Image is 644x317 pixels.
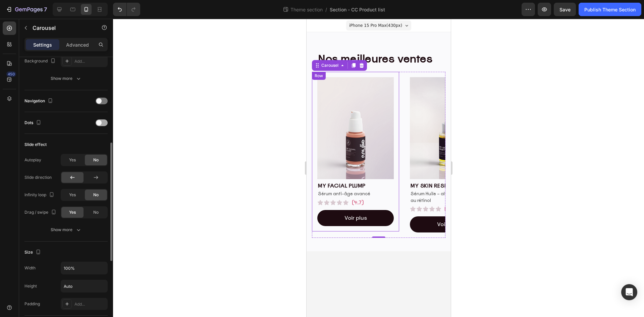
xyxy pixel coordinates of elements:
div: Drag / swipe [24,208,58,217]
div: Add... [74,58,106,64]
img: gempages_575662355329843743-48868b0d-8320-4d90-9aea-cf4b91e6ab37.png [103,58,180,160]
span: Yes [69,157,76,163]
span: Yes [69,209,76,215]
iframe: Design area [307,19,451,317]
p: Sérum Huile – alternative naturelle au rétinol [104,172,179,185]
div: Slide effect [24,142,47,148]
div: Undo/Redo [113,3,140,16]
p: Advanced [66,41,89,48]
p: 7 [44,5,47,13]
p: Carousel [33,24,90,32]
div: Slide direction [24,174,52,180]
input: Auto [61,262,107,274]
span: Yes [69,192,76,198]
input: Auto [61,280,107,292]
span: / [325,6,327,13]
button: 7 [3,3,50,16]
h2: my skin reset [103,163,180,171]
p: Settings [33,41,52,48]
div: Height [24,283,37,289]
span: Section - CC Product list [330,6,385,13]
div: Open Intercom Messenger [621,284,637,300]
button: Save [554,3,576,16]
span: No [93,192,99,198]
div: Add... [74,301,106,307]
button: Publish Theme Section [579,3,641,16]
div: Navigation [24,97,54,106]
div: Dots [24,118,43,127]
div: Show more [51,75,82,82]
div: Show more [51,226,82,233]
p: (4.8) [138,186,151,194]
div: Background [24,57,57,66]
div: Padding [24,301,40,307]
div: Width [24,265,36,271]
span: No [93,209,99,215]
div: Infinity loop [24,191,56,200]
div: 450 [6,71,16,77]
p: Voir plus [130,202,153,210]
span: Save [559,7,571,12]
span: No [93,157,99,163]
button: Show more [24,72,108,85]
button: Show more [24,224,108,236]
div: Size [24,248,42,257]
div: Carousel [13,44,33,50]
div: Publish Theme Section [584,6,636,13]
span: Theme section [289,6,324,13]
div: Autoplay [24,157,41,163]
